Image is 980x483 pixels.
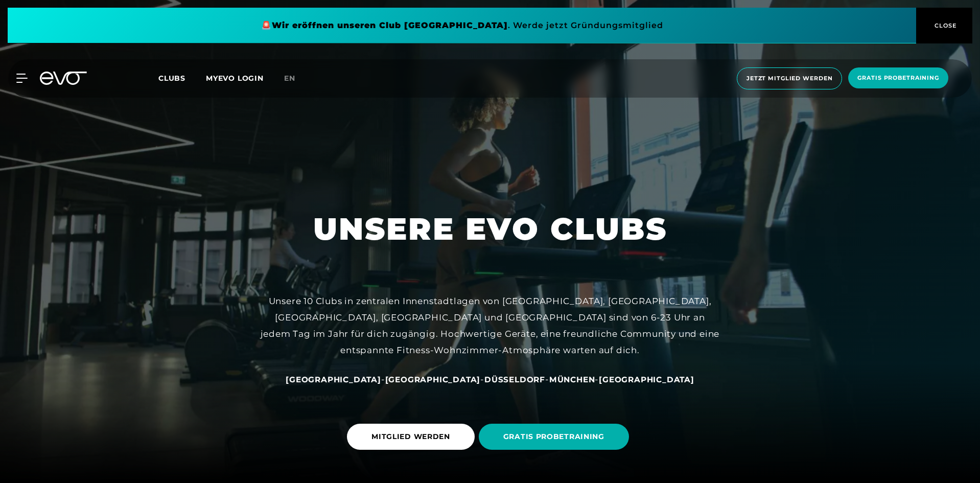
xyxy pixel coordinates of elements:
[206,74,264,83] a: MYEVO LOGIN
[845,67,951,89] a: Gratis Probetraining
[286,374,381,384] a: [GEOGRAPHIC_DATA]
[932,21,957,30] span: CLOSE
[284,73,308,84] a: en
[284,74,295,83] span: en
[158,74,185,83] span: Clubs
[385,375,481,384] span: [GEOGRAPHIC_DATA]
[313,209,667,249] h1: UNSERE EVO CLUBS
[484,374,545,384] a: Düsseldorf
[549,375,595,384] span: München
[734,67,845,89] a: Jetzt Mitglied werden
[599,375,694,384] span: [GEOGRAPHIC_DATA]
[260,293,720,359] div: Unsere 10 Clubs in zentralen Innenstadtlagen von [GEOGRAPHIC_DATA], [GEOGRAPHIC_DATA], [GEOGRAPHI...
[371,431,450,442] span: MITGLIED WERDEN
[746,74,832,83] span: Jetzt Mitglied werden
[385,374,481,384] a: [GEOGRAPHIC_DATA]
[484,375,545,384] span: Düsseldorf
[857,74,939,82] span: Gratis Probetraining
[916,8,972,43] button: CLOSE
[549,374,595,384] a: München
[286,375,381,384] span: [GEOGRAPHIC_DATA]
[503,431,604,442] span: GRATIS PROBETRAINING
[599,374,694,384] a: [GEOGRAPHIC_DATA]
[260,371,720,387] div: - - - -
[347,416,479,457] a: MITGLIED WERDEN
[479,416,633,457] a: GRATIS PROBETRAINING
[158,73,206,83] a: Clubs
